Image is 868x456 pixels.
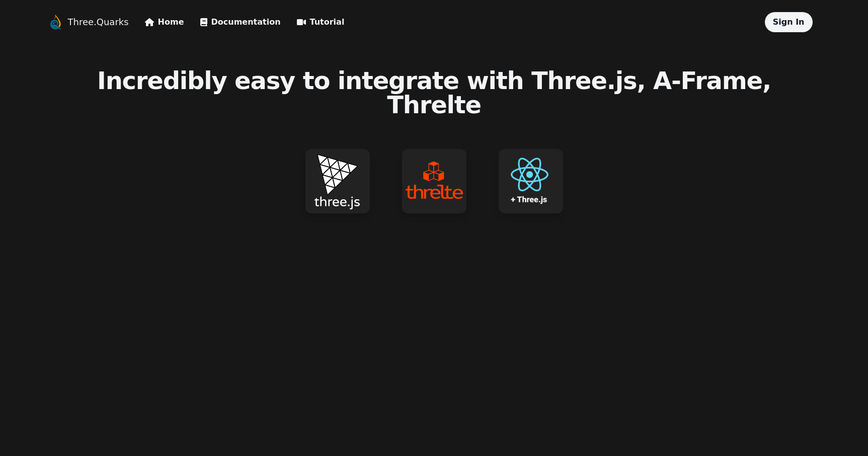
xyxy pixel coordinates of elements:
img: Native Three JS [305,149,370,213]
a: Native Three JS [289,133,386,230]
a: Sign In [773,17,805,27]
a: Home [145,16,184,28]
a: threlte [386,133,483,230]
img: threlte [402,149,466,213]
a: Tutorial [297,16,345,28]
img: react-three-fiber [499,149,563,213]
a: react-three-fiber [483,133,579,230]
h2: Incredibly easy to integrate with Three.js, A-Frame, Threlte [48,68,821,117]
a: Three.Quarks [68,15,129,29]
a: Documentation [200,16,281,28]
